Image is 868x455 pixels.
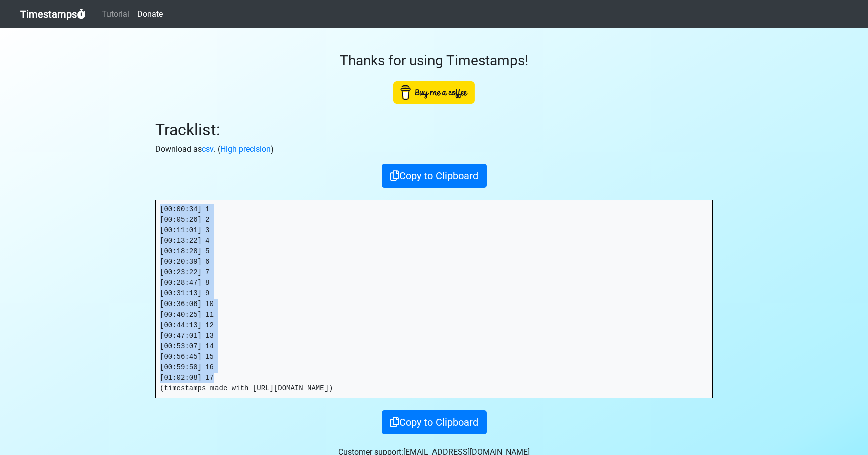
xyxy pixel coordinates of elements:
h3: Thanks for using Timestamps! [155,52,713,69]
a: Tutorial [98,4,133,24]
a: csv [202,144,213,154]
button: Copy to Clipboard [382,410,487,434]
iframe: Drift Widget Chat Controller [818,405,856,443]
a: High precision [220,144,271,154]
a: Timestamps [20,4,86,24]
img: Buy Me A Coffee [393,81,475,104]
p: Download as . ( ) [155,143,713,156]
a: Donate [133,4,167,24]
pre: [00:00:34] 1 [00:05:26] 2 [00:11:01] 3 [00:13:22] 4 [00:18:28] 5 [00:20:39] 6 [00:23:22] 7 [00:28... [156,200,712,398]
button: Copy to Clipboard [382,164,487,188]
h2: Tracklist: [155,120,713,139]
